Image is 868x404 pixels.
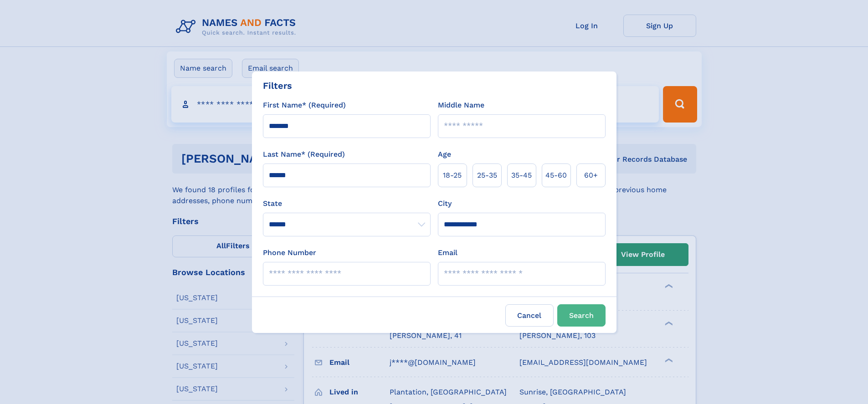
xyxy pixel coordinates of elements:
label: Email [438,247,457,258]
label: Age [438,149,451,160]
label: State [263,198,431,209]
span: 18‑25 [443,170,462,181]
button: Search [557,304,606,327]
label: Last Name* (Required) [263,149,345,160]
div: Filters [263,79,292,92]
span: 60+ [584,170,598,181]
span: 25‑35 [477,170,497,181]
label: First Name* (Required) [263,100,346,111]
label: Cancel [505,304,554,327]
span: 35‑45 [511,170,532,181]
label: City [438,198,452,209]
label: Middle Name [438,100,484,111]
span: 45‑60 [545,170,567,181]
label: Phone Number [263,247,316,258]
